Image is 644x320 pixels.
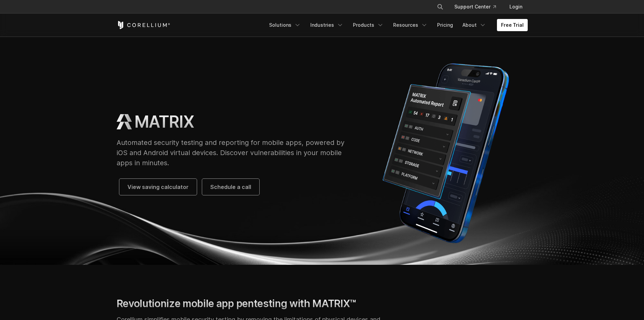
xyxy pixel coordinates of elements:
[434,1,446,13] button: Search
[364,58,527,248] img: Corellium MATRIX automated report on iPhone showing app vulnerability test results across securit...
[306,19,348,31] a: Industries
[265,19,305,31] a: Solutions
[449,1,501,13] a: Support Center
[127,183,189,191] span: View saving calculator
[497,19,528,31] a: Free Trial
[117,137,351,168] p: Automated security testing and reporting for mobile apps, powered by iOS and Android virtual devi...
[117,297,386,310] h2: Revolutionize mobile app pentesting with MATRIX™
[135,112,194,132] h1: MATRIX
[265,19,528,31] div: Navigation Menu
[117,114,132,129] img: MATRIX Logo
[202,179,259,195] a: Schedule a call
[210,183,251,191] span: Schedule a call
[504,1,528,13] a: Login
[458,19,490,31] a: About
[349,19,388,31] a: Products
[389,19,432,31] a: Resources
[117,21,170,29] a: Corellium Home
[119,179,197,195] a: View saving calculator
[433,19,457,31] a: Pricing
[429,1,528,13] div: Navigation Menu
